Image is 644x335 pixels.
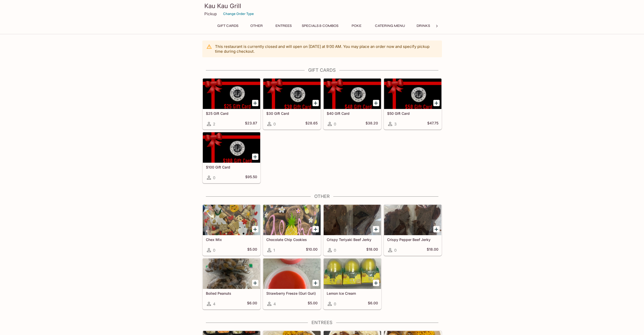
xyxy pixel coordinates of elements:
h5: $28.65 [305,121,318,127]
h5: $100 Gift Card [206,165,257,169]
h5: Chex Mix [206,237,257,242]
h5: $47.75 [427,121,438,127]
a: Crispy Pepper Beef Jerky0$18.00 [384,204,442,256]
button: Add Strawberry Freeze (Guri Guri) [312,280,319,286]
a: Chex Mix0$5.00 [203,204,260,256]
h5: $6.00 [247,301,257,307]
span: 0 [213,175,215,180]
h4: Other [202,194,442,199]
a: Lemon Ice Cream0$6.00 [323,258,381,309]
h3: Kau Kau Grill [204,2,440,10]
a: $50 Gift Card3$47.75 [384,78,442,129]
span: 4 [213,302,216,306]
div: $100 Gift Card [203,132,260,163]
h5: $23.87 [245,121,257,127]
button: Specials & Combos [299,22,341,29]
a: Boiled Peanuts4$6.00 [203,258,260,309]
button: Add $50 Gift Card [433,100,440,106]
div: Chex Mix [203,205,260,235]
h5: $5.00 [247,247,257,253]
a: $100 Gift Card0$95.50 [203,132,260,183]
div: Chocolate Chip Cookies [263,205,321,235]
a: Crispy Teriyaki Beef Jerky0$18.00 [323,204,381,256]
button: Add $100 Gift Card [252,154,258,160]
div: Crispy Teriyaki Beef Jerky [324,205,381,235]
h5: $30 Gift Card [266,111,318,116]
span: 0 [273,122,276,126]
h5: $18.00 [427,247,438,253]
div: $25 Gift Card [203,79,260,109]
span: 0 [334,302,336,306]
p: Pickup [204,11,217,16]
div: Crispy Pepper Beef Jerky [384,205,441,235]
button: Gift Cards [214,22,241,29]
button: Add Chocolate Chip Cookies [312,226,319,232]
button: Add $40 Gift Card [373,100,379,106]
h5: $50 Gift Card [387,111,438,116]
button: Entrees [272,22,295,29]
a: Chocolate Chip Cookies1$10.00 [263,204,321,256]
a: $30 Gift Card0$28.65 [263,78,321,129]
h5: $18.00 [366,247,378,253]
button: Add Chex Mix [252,226,258,232]
span: 0 [394,248,397,253]
h5: $10.00 [306,247,318,253]
button: Catering Menu [372,22,408,29]
h5: Crispy Teriyaki Beef Jerky [327,237,378,242]
h5: $25 Gift Card [206,111,257,116]
h5: Strawberry Freeze (Guri Guri) [266,291,318,295]
button: Add Lemon Ice Cream [373,280,379,286]
h5: Lemon Ice Cream [327,291,378,295]
span: 3 [394,122,397,126]
button: Change Order Type [221,10,256,18]
div: Strawberry Freeze (Guri Guri) [263,258,321,289]
span: 1 [273,248,275,253]
button: Add Boiled Peanuts [252,280,258,286]
h5: $38.20 [366,121,378,127]
button: Drinks [412,22,435,29]
span: 0 [213,248,215,253]
button: Add $30 Gift Card [312,100,319,106]
a: Strawberry Freeze (Guri Guri)4$5.00 [263,258,321,309]
h5: Chocolate Chip Cookies [266,237,318,242]
h5: $6.00 [368,301,378,307]
span: 0 [334,122,336,126]
h4: Entrees [202,320,442,325]
span: 0 [334,248,336,253]
button: Add Crispy Teriyaki Beef Jerky [373,226,379,232]
a: $25 Gift Card2$23.87 [203,78,260,129]
span: 4 [273,302,276,306]
h5: $40 Gift Card [327,111,378,116]
h4: Gift Cards [202,67,442,73]
div: $50 Gift Card [384,79,441,109]
button: Add $25 Gift Card [252,100,258,106]
button: Poke [345,22,368,29]
div: Boiled Peanuts [203,258,260,289]
h5: Boiled Peanuts [206,291,257,295]
div: $40 Gift Card [324,79,381,109]
span: 2 [213,122,215,126]
button: Add Crispy Pepper Beef Jerky [433,226,440,232]
a: $40 Gift Card0$38.20 [323,78,381,129]
h5: $5.00 [308,301,318,307]
button: Other [245,22,268,29]
div: Lemon Ice Cream [324,258,381,289]
h5: $95.50 [245,175,257,181]
div: $30 Gift Card [263,79,321,109]
p: This restaurant is currently closed and will open on [DATE] at 9:00 AM . You may place an order n... [215,44,438,54]
h5: Crispy Pepper Beef Jerky [387,237,438,242]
